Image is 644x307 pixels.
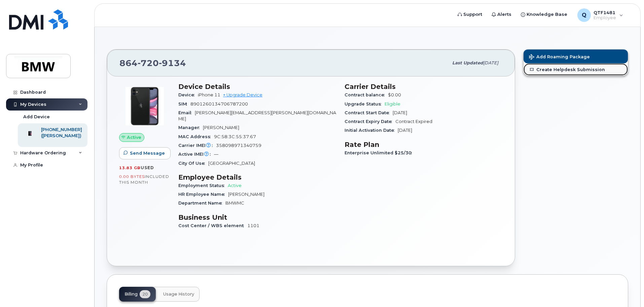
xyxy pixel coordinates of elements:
[178,161,208,166] span: City Of Use
[393,110,407,115] span: [DATE]
[228,183,242,188] span: Active
[178,110,195,115] span: Email
[178,110,336,121] span: [PERSON_NAME][EMAIL_ADDRESS][PERSON_NAME][DOMAIN_NAME]
[345,141,503,149] h3: Rate Plan
[203,125,239,130] span: [PERSON_NAME]
[214,152,218,157] span: —
[119,174,145,179] span: 0.00 Bytes
[141,165,154,170] span: used
[345,92,388,97] span: Contract balance
[395,119,432,124] span: Contract Expired
[178,125,203,130] span: Manager
[247,223,259,228] span: 1101
[178,92,198,97] span: Device
[178,143,216,148] span: Carrier IMEI
[483,60,498,65] span: [DATE]
[130,150,165,156] span: Send Message
[529,54,590,61] span: Add Roaming Package
[198,92,220,97] span: iPhone 11
[345,83,503,91] h3: Carrier Details
[178,173,336,181] h3: Employee Details
[345,150,415,155] span: Enterprise Unlimited $25/30
[385,101,400,106] span: Eligible
[216,143,261,148] span: 358098971340759
[208,161,255,166] span: [GEOGRAPHIC_DATA]
[178,152,214,157] span: Active IMEI
[190,101,248,106] span: 8901260134706787200
[178,201,225,206] span: Department Name
[178,223,247,228] span: Cost Center / WBS element
[119,58,186,68] span: 864
[138,58,159,68] span: 720
[124,86,165,126] img: iPhone_11.jpg
[178,192,228,197] span: HR Employee Name
[178,134,214,139] span: MAC Address
[615,278,639,302] iframe: Messenger Launcher
[345,110,393,115] span: Contract Start Date
[119,147,171,159] button: Send Message
[345,101,385,106] span: Upgrade Status
[524,63,628,75] a: Create Helpdesk Submission
[223,92,262,97] a: + Upgrade Device
[524,50,628,63] button: Add Roaming Package
[388,92,401,97] span: $0.00
[225,201,244,206] span: BMWMC
[178,101,190,106] span: SIM
[214,134,256,139] span: 9C:58:3C:55:37:67
[178,213,336,221] h3: Business Unit
[228,192,264,197] span: [PERSON_NAME]
[345,128,398,133] span: Initial Activation Date
[178,83,336,91] h3: Device Details
[163,291,194,297] span: Usage History
[345,119,395,124] span: Contract Expiry Date
[127,134,141,141] span: Active
[178,183,228,188] span: Employment Status
[159,58,186,68] span: 9134
[119,165,141,170] span: 13.83 GB
[452,60,483,65] span: Last updated
[398,128,412,133] span: [DATE]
